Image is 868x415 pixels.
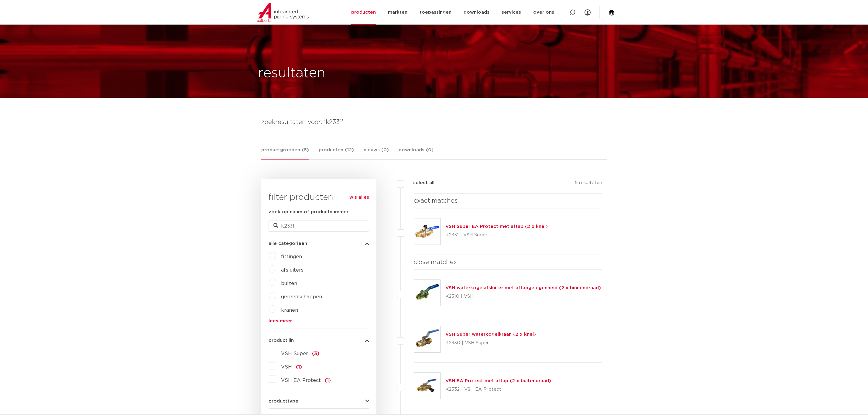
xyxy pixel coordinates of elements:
span: (1) [296,365,302,369]
p: 5 resultaten [575,179,602,189]
span: (1) [325,378,331,383]
span: VSH Super [281,351,308,356]
button: alle categorieën [269,241,369,246]
h1: resultaten [258,63,325,83]
img: Thumbnail for VSH EA Protect met aftap (2 x buitendraad) [414,373,440,399]
p: K2331 | VSH Super [445,230,548,240]
h4: exact matches [414,196,602,206]
a: VSH EA Protect met aftap (2 x buitendraad) [445,379,551,383]
span: VSH [281,365,292,369]
a: VSH waterkogelafsluiter met aftapgelegenheid (2 x binnendraad) [445,286,601,290]
a: buizen [281,281,297,286]
a: VSH Super waterkogelkraan (2 x knel) [445,332,536,337]
a: productgroepen (5) [261,146,309,160]
a: downloads (0) [399,146,434,159]
input: zoeken [269,221,369,232]
p: K2310 | VSH [445,292,601,301]
p: K2330 | VSH Super [445,338,536,348]
button: productlijn [269,338,369,343]
span: productlijn [269,338,294,343]
a: kranen [281,308,298,313]
span: alle categorieën [269,241,307,246]
a: wis alles [349,194,369,201]
label: select all [404,179,434,187]
p: K2332 | VSH EA Protect [445,385,551,394]
h4: zoekresultaten voor: 'k2331' [261,117,607,127]
a: gereedschappen [281,294,322,299]
a: lees meer [269,319,369,323]
img: Thumbnail for VSH Super waterkogelkraan (2 x knel) [414,326,440,352]
a: producten (12) [319,146,354,159]
a: fittingen [281,254,302,259]
span: producttype [269,399,298,403]
a: afsluiters [281,268,304,273]
label: zoek op naam of productnummer [269,208,348,216]
img: Thumbnail for VSH Super EA Protect met aftap (2 x knel) [414,218,440,245]
a: nieuws (0) [364,146,389,159]
button: producttype [269,399,369,403]
h3: filter producten [269,191,369,204]
span: VSH EA Protect [281,378,321,383]
h4: close matches [414,257,602,267]
span: (3) [312,351,319,356]
a: VSH Super EA Protect met aftap (2 x knel) [445,224,548,229]
img: Thumbnail for VSH waterkogelafsluiter met aftapgelegenheid (2 x binnendraad) [414,280,440,306]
